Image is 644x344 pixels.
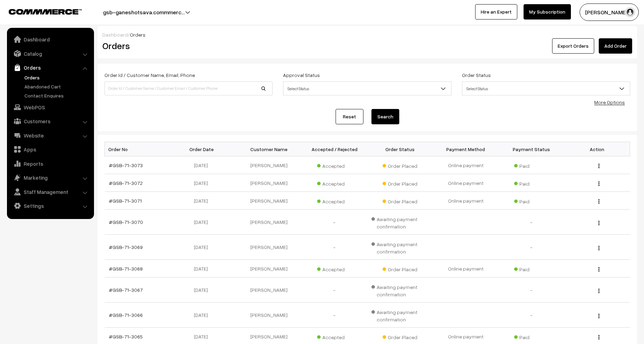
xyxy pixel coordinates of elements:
td: [PERSON_NAME] [236,156,302,174]
a: Orders [9,61,92,74]
span: Select Status [462,83,630,95]
img: Menu [598,164,599,168]
a: #GSB-71-3068 [109,266,143,272]
button: Search [371,109,399,124]
span: Select Status [283,81,451,95]
a: Reports [9,157,92,170]
span: Select Status [283,83,451,95]
a: COMMMERCE [9,7,70,15]
a: Staff Management [9,186,92,198]
a: Contact Enquires [23,92,92,99]
span: Paid [514,196,549,205]
td: [PERSON_NAME] [236,235,302,260]
button: Export Orders [552,38,594,54]
label: Order Id / Customer Name, Email, Phone [104,71,195,79]
a: Abandoned Cart [23,83,92,90]
a: Dashboard [102,32,128,38]
td: - [498,235,564,260]
th: Order Date [170,142,236,156]
h2: Orders [102,40,272,51]
a: My Subscription [524,4,571,19]
span: Paid [514,161,549,170]
td: [PERSON_NAME] [236,210,302,235]
td: [DATE] [170,303,236,328]
span: Accepted [317,332,352,341]
a: #GSB-71-3073 [109,162,143,168]
a: #GSB-71-3070 [109,219,143,225]
a: Apps [9,143,92,156]
a: Dashboard [9,33,92,46]
a: Reset [336,109,363,124]
span: Awaiting payment confirmation [371,214,429,230]
a: Settings [9,200,92,212]
span: Paid [514,264,549,273]
img: Menu [598,335,599,339]
img: Menu [598,221,599,225]
td: - [301,277,367,303]
span: Accepted [317,178,352,187]
td: [PERSON_NAME] [236,260,302,277]
a: #GSB-71-3067 [109,287,143,293]
a: Hire an Expert [475,4,517,19]
span: Awaiting payment confirmation [371,307,429,323]
label: Approval Status [283,71,320,79]
td: [DATE] [170,174,236,192]
td: - [498,210,564,235]
th: Order Status [367,142,433,156]
img: COMMMERCE [9,9,82,14]
a: Website [9,129,92,142]
span: Paid [514,178,549,187]
a: More Options [594,99,625,105]
span: Order Placed [383,178,417,187]
td: [DATE] [170,192,236,210]
a: #GSB-71-3065 [109,334,143,339]
td: [PERSON_NAME] [236,277,302,303]
span: Accepted [317,161,352,170]
td: - [301,210,367,235]
td: - [301,235,367,260]
td: - [498,303,564,328]
td: [DATE] [170,210,236,235]
td: Online payment [433,174,499,192]
th: Payment Method [433,142,499,156]
span: Awaiting payment confirmation [371,282,429,298]
td: [DATE] [170,235,236,260]
span: Orders [130,32,146,38]
a: #GSB-71-3071 [109,198,142,204]
span: Order Placed [383,196,417,205]
td: Online payment [433,192,499,210]
span: Accepted [317,196,352,205]
a: #GSB-71-3072 [109,180,143,186]
span: Awaiting payment confirmation [371,239,429,255]
img: Menu [598,181,599,186]
img: Menu [598,199,599,204]
span: Accepted [317,264,352,273]
button: gsb-ganeshotsava.commmerc… [79,3,209,21]
a: Catalog [9,47,92,60]
span: Order Placed [383,264,417,273]
span: Select Status [462,81,630,95]
img: user [625,7,635,17]
td: [PERSON_NAME] [236,192,302,210]
a: WebPOS [9,101,92,114]
a: Add Order [599,38,632,54]
a: #GSB-71-3066 [109,312,143,318]
td: - [301,303,367,328]
th: Customer Name [236,142,302,156]
th: Order No [105,142,171,156]
th: Accepted / Rejected [301,142,367,156]
td: Online payment [433,260,499,277]
td: [PERSON_NAME] [236,174,302,192]
div: / [102,31,632,38]
a: Marketing [9,171,92,184]
label: Order Status [462,71,491,79]
td: - [498,277,564,303]
img: Menu [598,267,599,272]
td: [DATE] [170,156,236,174]
td: Online payment [433,156,499,174]
td: [DATE] [170,277,236,303]
img: Menu [598,289,599,293]
button: [PERSON_NAME] [580,3,639,21]
a: Customers [9,115,92,127]
a: #GSB-71-3069 [109,244,143,250]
